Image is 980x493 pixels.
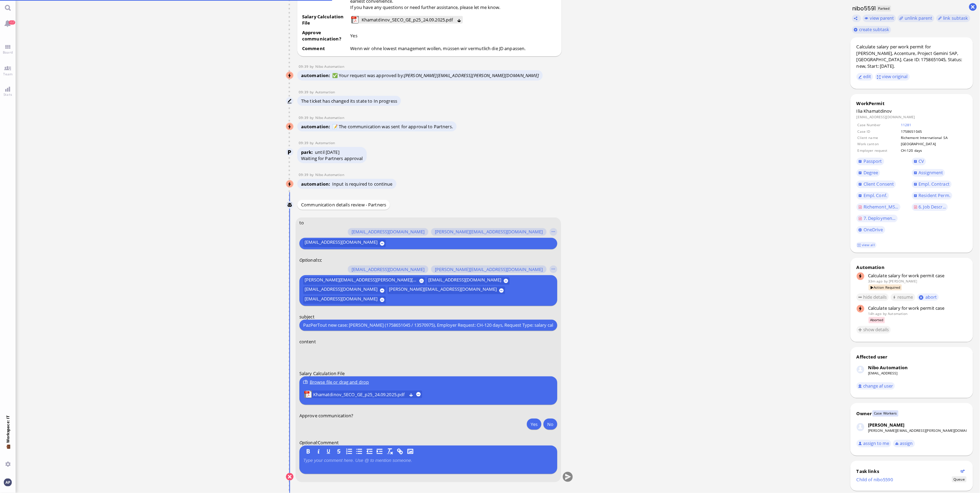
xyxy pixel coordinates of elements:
[301,155,363,161] div: Waiting for Partners approval
[4,478,11,486] img: You
[304,391,311,398] img: Khamatdinov_SECO_GE_p25_24.09.2025.pdf
[857,423,864,431] img: Jakob Wendel
[1,50,15,55] span: Board
[297,200,390,210] div: Communication details review - Partners
[304,296,377,304] span: [EMAIL_ADDRESS][DOMAIN_NAME]
[299,220,304,226] span: to
[301,181,332,187] span: automation
[315,448,322,455] button: I
[857,108,863,114] span: Ilia
[416,392,421,397] button: remove
[315,140,335,145] span: automation@bluelakelegal.com
[857,114,967,119] dd: [EMAIL_ADDRESS][DOMAIN_NAME]
[332,72,539,78] span: ✅ Your request was approved by:
[912,169,945,177] a: Assignment
[409,392,413,397] button: Download Khamatdinov_SECO_GE_p25_24.09.2025.pdf
[901,122,912,127] a: 11281
[917,294,939,301] button: abort
[857,158,884,165] a: Passport
[304,448,312,455] button: B
[286,72,294,80] img: Nibo Automation
[857,129,900,134] td: Case ID
[912,203,948,211] a: 6. Job Descr...
[427,277,510,285] button: [EMAIL_ADDRESS][DOMAIN_NAME]
[299,439,318,446] em: :
[868,371,898,375] a: [EMAIL_ADDRESS]
[888,311,908,316] span: automation@bluelakelegal.com
[868,422,905,428] div: [PERSON_NAME]
[302,29,349,44] td: Approve communication?
[351,16,463,24] lob-view: Khamatdinov_SECO_GE_p25_24.09.2025.pdf
[315,90,335,94] span: automation@bluelakelegal.com
[864,215,896,221] span: 7. Deploymen...
[286,180,294,188] img: Nibo Automation
[360,16,454,24] a: View Khamatdinov_SECO_GE_p25_24.09.2025.pdf
[857,468,959,474] div: Task links
[864,181,894,187] span: Client Consent
[431,266,546,273] button: [PERSON_NAME][EMAIL_ADDRESS][DOMAIN_NAME]
[352,267,424,272] span: [EMAIL_ADDRESS][DOMAIN_NAME]
[299,412,354,419] span: Approve communication?
[864,192,887,198] span: Empl. Conf.
[348,266,428,273] button: [EMAIL_ADDRESS][DOMAIN_NAME]
[310,115,315,120] span: by
[900,141,966,147] td: [GEOGRAPHIC_DATA]
[301,98,397,104] span: The ticket has changed its state to In progress
[857,215,898,222] a: 7. Deploymen...
[304,277,417,285] span: [PERSON_NAME][EMAIL_ADDRESS][PERSON_NAME][DOMAIN_NAME]
[302,13,349,28] td: Salary Calculation File
[2,92,14,97] span: Stats
[299,257,318,263] em: :
[857,410,872,417] div: Owner
[388,287,505,294] button: [PERSON_NAME][EMAIL_ADDRESS][DOMAIN_NAME]
[900,129,966,134] td: 1758651045
[527,419,541,430] button: Yes
[302,45,349,54] td: Comment
[431,228,546,236] button: [PERSON_NAME][EMAIL_ADDRESS][DOMAIN_NAME]
[362,16,453,24] span: Khamatdinov_SECO_GE_p25_24.09.2025.pdf
[351,45,557,52] p: Wenn wir ohne lowest management wollen, müssen wir vermutlich die JD anpassen.
[389,287,497,294] span: [PERSON_NAME][EMAIL_ADDRESS][DOMAIN_NAME]
[286,123,294,131] img: Nibo Automation
[326,149,339,155] span: [DATE]
[299,371,345,377] span: Salary Calculation File
[952,476,966,482] span: Status
[299,338,316,345] span: content
[891,294,915,301] button: resume
[912,158,926,165] a: CV
[351,4,557,10] p: If you have any questions or need further assistance, please let me know.
[351,32,357,39] span: Yes
[313,391,407,398] a: View Khamatdinov_SECO_GE_p25_24.09.2025.pdf
[936,15,970,22] task-group-action-menu: link subtask
[889,279,917,283] span: jakob.wendel@bluelakelegal.com
[299,439,317,446] span: Optional
[877,6,892,11] span: Parked
[857,264,967,270] div: Automation
[868,311,882,316] span: 14h ago
[852,26,891,34] button: create subtask
[883,311,887,316] span: by
[303,240,386,247] button: [EMAIL_ADDRESS][DOMAIN_NAME]
[857,326,891,334] button: show details
[304,287,377,294] span: [EMAIL_ADDRESS][DOMAIN_NAME]
[868,279,883,283] span: 33m ago
[869,285,902,290] span: Action Required
[303,296,386,304] button: [EMAIL_ADDRESS][DOMAIN_NAME]
[857,382,895,390] button: change af user
[857,135,900,140] td: Client name
[299,115,310,120] span: 09:39
[857,366,864,373] img: Nibo Automation
[919,192,951,198] span: Resident Perm.
[857,73,874,81] button: edit
[332,123,453,130] span: 📝 The communication was sent for approval to Partners.
[857,180,896,188] a: Client Consent
[310,90,315,94] span: by
[864,108,892,114] span: Khamatdinov
[303,379,553,386] div: Browse file or drag and drop
[900,135,966,140] td: Richemont International SA
[299,140,310,145] span: 09:39
[857,354,888,360] div: Affected user
[310,64,315,69] span: by
[857,226,885,234] a: OneDrive
[864,158,882,164] span: Passport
